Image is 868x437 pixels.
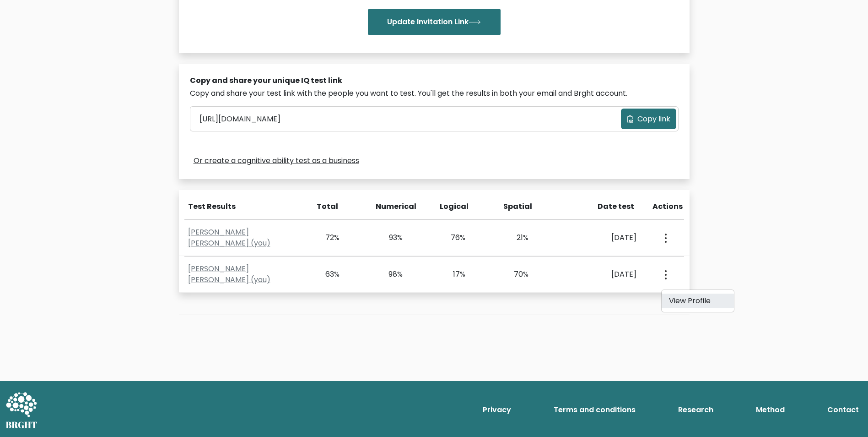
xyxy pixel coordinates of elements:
div: Total [312,201,339,212]
div: 63% [314,269,340,280]
div: Date test [567,201,642,212]
div: 21% [502,232,528,243]
a: Privacy [479,401,515,419]
a: View Profile [662,294,734,308]
a: Or create a cognitive ability test as a business [194,155,359,166]
span: Copy link [637,114,670,125]
div: 17% [440,269,466,280]
div: 98% [377,269,403,280]
a: Method [752,401,788,419]
div: Numerical [376,201,402,212]
a: Contact [824,401,863,419]
div: 70% [502,269,528,280]
div: Test Results [188,201,301,212]
a: [PERSON_NAME] [PERSON_NAME] (you) [188,263,270,285]
div: Actions [652,201,684,212]
a: Terms and conditions [550,401,639,419]
div: 72% [314,232,340,243]
a: Research [674,401,717,419]
div: [DATE] [566,269,636,280]
div: Copy and share your unique IQ test link [190,75,679,86]
div: 76% [440,232,466,243]
div: [DATE] [566,232,636,243]
div: Spatial [503,201,530,212]
div: 93% [377,232,403,243]
div: Logical [440,201,466,212]
button: Update Invitation Link [368,9,501,35]
button: Copy link [621,109,676,129]
a: [PERSON_NAME] [PERSON_NAME] (you) [188,227,270,248]
div: Copy and share your test link with the people you want to test. You'll get the results in both yo... [190,88,679,99]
